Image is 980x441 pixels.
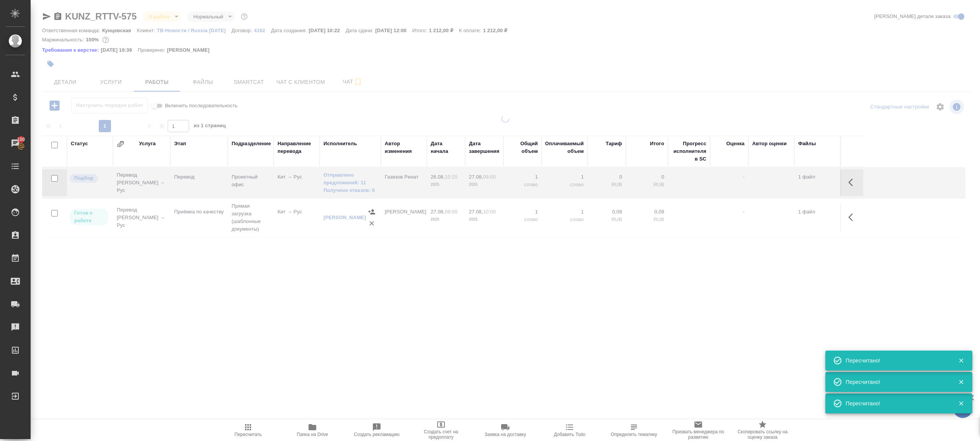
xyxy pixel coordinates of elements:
div: Направление перевода [278,140,316,155]
button: Закрыть [953,357,969,364]
button: Призвать менеджера по развитию [666,420,730,441]
div: Этап [174,140,186,148]
div: Итого [650,140,664,148]
div: Оценка [726,140,745,148]
div: Статус [71,140,88,148]
div: Подразделение [232,140,271,148]
span: Призвать менеджера по развитию [671,429,726,440]
div: Дата начала [431,140,461,155]
button: Определить тематику [602,420,666,441]
button: Папка на Drive [280,420,345,441]
button: Пересчитать [216,420,280,441]
span: Заявка на доставку [485,432,526,437]
button: Создать рекламацию [345,420,409,441]
span: Создать рекламацию [354,432,400,437]
span: 100 [13,136,30,143]
button: Скопировать ссылку на оценку заказа [730,420,795,441]
div: Дата завершения [469,140,500,155]
button: Сгруппировать [117,140,124,148]
span: Определить тематику [611,432,657,437]
button: Добавить Todo [537,420,602,441]
div: Тариф [606,140,622,148]
span: Добавить Todo [554,432,585,437]
div: Автор оценки [752,140,787,148]
a: 100 [2,134,29,153]
button: Здесь прячутся важные кнопки [844,208,862,226]
span: Пересчитать [235,432,262,437]
div: Услуга [139,140,155,148]
button: Закрыть [953,379,969,385]
button: Заявка на доставку [473,420,537,441]
div: Пересчитано! [846,357,947,364]
span: Создать счет на предоплату [413,429,469,440]
button: Назначить [366,206,377,218]
button: Здесь прячутся важные кнопки [844,173,862,192]
span: Папка на Drive [297,432,328,437]
div: Исполнитель [323,140,357,148]
div: Общий объем [507,140,538,155]
div: Файлы [798,140,816,148]
button: Закрыть [953,400,969,407]
div: Пересчитано! [846,400,947,407]
div: Оплачиваемый объем [545,140,584,155]
div: Прогресс исполнителя в SC [672,140,706,163]
span: Скопировать ссылку на оценку заказа [735,429,790,440]
button: Создать счет на предоплату [409,420,473,441]
div: Пересчитано! [846,378,947,386]
button: Удалить [366,218,377,229]
div: Автор изменения [385,140,423,155]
